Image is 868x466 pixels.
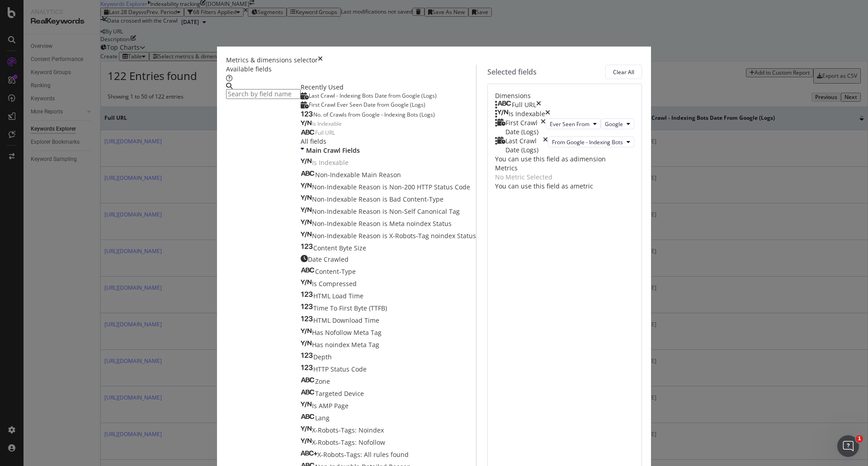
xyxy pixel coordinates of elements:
[495,137,634,155] div: Last Crawl Date (Logs)timesFrom Google - Indexing Bots
[856,435,863,442] span: 1
[312,426,384,434] span: X-Robots-Tags: Noindex
[312,219,452,228] span: Non-Indexable Reason is Meta noindex Status
[301,137,476,146] div: All fields
[505,137,543,155] div: Last Crawl Date (Logs)
[308,255,349,264] span: Date Crawled
[312,340,379,349] span: Has noindex Meta Tag
[306,146,360,155] span: Main Crawl Fields
[309,101,425,108] span: First Crawl Ever Seen Date from Google (Logs)
[495,173,552,182] div: No Metric Selected
[312,195,443,203] span: Non-Indexable Reason is Bad Content-Type
[837,435,859,457] iframe: Intercom live chat
[301,83,476,92] div: Recently Used
[312,438,385,447] span: X-Robots-Tags: Nofollow
[536,100,541,109] div: times
[312,279,357,288] span: Is Compressed
[226,56,318,65] div: Metrics & dimensions selector
[601,118,634,129] button: Google
[605,65,642,79] button: Clear All
[495,118,634,137] div: First Crawl Date (Logs)timesEver Seen FromGoogle
[312,401,349,410] span: Is AMP Page
[313,111,435,118] span: No. of Crawls from Google - Indexing Bots (Logs)
[318,56,323,65] div: times
[226,65,476,74] div: Available fields
[315,377,330,386] span: Zone
[550,120,590,128] span: Ever Seen From
[543,137,548,155] div: times
[509,109,545,118] div: Is Indexable
[495,100,634,109] div: Full URLtimes
[313,292,363,300] span: HTML Load Time
[312,231,476,240] span: Non-Indexable Reason is X-Robots-Tag noindex Status
[312,328,382,337] span: Has Nofollow Meta Tag
[495,164,634,173] div: Metrics
[312,158,349,167] span: Is Indexable
[495,155,634,164] div: You can use this field as a dimension
[312,183,470,191] span: Non-Indexable Reason is Non-200 HTTP Status Code
[541,118,546,137] div: times
[487,67,537,77] div: Selected fields
[313,353,332,361] span: Depth
[317,450,409,459] span: X-Robots-Tags: All rules found
[548,137,634,147] button: From Google - Indexing Bots
[226,89,301,99] input: Search by field name
[495,182,634,191] div: You can use this field as a metric
[495,109,634,118] div: Is Indexabletimes
[315,389,364,398] span: Targeted Device
[552,138,623,146] span: From Google - Indexing Bots
[309,92,437,99] span: Last Crawl - Indexing Bots Date from Google (Logs)
[613,68,634,76] div: Clear All
[605,120,623,128] span: Google
[505,118,541,137] div: First Crawl Date (Logs)
[315,170,401,179] span: Non-Indexable Main Reason
[312,207,460,216] span: Non-Indexable Reason is Non-Self Canonical Tag
[545,109,550,118] div: times
[546,118,601,129] button: Ever Seen From
[313,304,387,312] span: Time To First Byte (TTFB)
[313,365,367,373] span: HTTP Status Code
[315,414,330,422] span: Lang
[495,91,634,100] div: Dimensions
[313,316,379,325] span: HTML Download Time
[313,244,366,252] span: Content Byte Size
[512,100,536,109] div: Full URL
[315,129,335,137] span: Full URL
[315,267,356,276] span: Content-Type
[312,120,342,127] span: Is Indexable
